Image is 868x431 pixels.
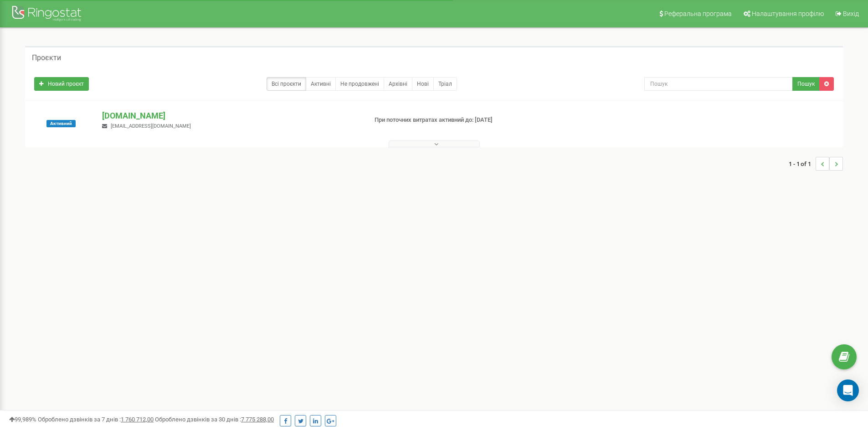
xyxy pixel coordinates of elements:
h5: Проєкти [32,54,61,62]
input: Пошук [644,77,793,91]
button: Пошук [792,77,820,91]
span: [EMAIL_ADDRESS][DOMAIN_NAME] [111,123,191,129]
span: Вихід [843,10,859,17]
a: Нові [412,77,434,91]
a: Всі проєкти [267,77,306,91]
u: 7 775 288,00 [241,416,274,423]
span: 99,989% [9,416,36,423]
span: 1 - 1 of 1 [789,157,816,171]
a: Активні [306,77,336,91]
span: Оброблено дзвінків за 7 днів : [38,416,154,423]
p: При поточних витратах активний до: [DATE] [375,116,564,125]
a: Тріал [433,77,457,91]
nav: ... [789,148,843,180]
a: Не продовжені [335,77,384,91]
p: [DOMAIN_NAME] [102,110,360,122]
span: Оброблено дзвінків за 30 днів : [155,416,274,423]
div: Open Intercom Messenger [837,379,859,401]
a: Архівні [384,77,412,91]
u: 1 760 712,00 [121,416,154,423]
span: Реферальна програма [664,10,732,17]
span: Налаштування профілю [752,10,824,17]
span: Активний [46,120,76,127]
a: Новий проєкт [34,77,89,91]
